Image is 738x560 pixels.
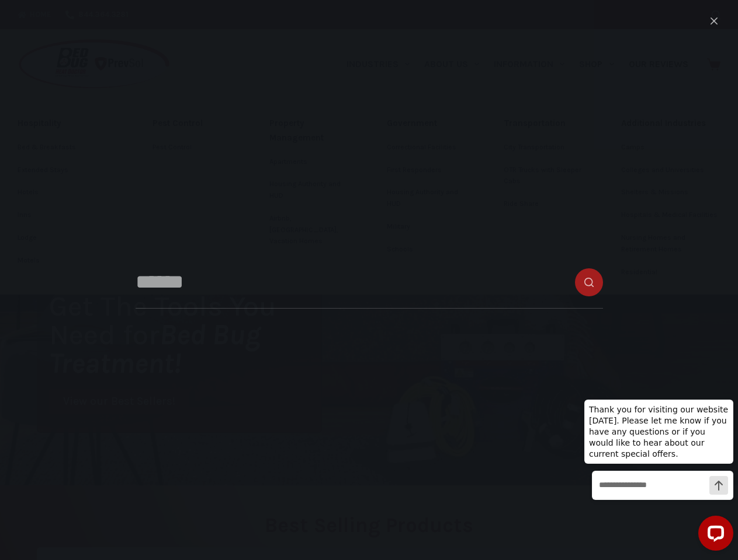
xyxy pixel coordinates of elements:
[621,111,721,136] a: Additional Industries
[487,29,572,99] a: Information
[387,239,469,261] a: Schools
[339,29,417,99] a: Industries
[575,388,738,560] iframe: LiveChat chat widget
[387,136,469,159] a: Correctional Facilities
[269,208,351,253] a: Airbnb, [GEOGRAPHIC_DATA], Vacation Homes
[18,250,117,272] a: Motels
[18,204,117,226] a: Inns
[417,29,486,99] a: About Us
[18,136,117,159] a: Bed & Breakfasts
[49,292,321,377] h1: Get The Tools You Need for
[37,515,701,535] h2: Best Selling Products
[621,159,721,181] a: Colleges and Universities
[63,396,175,407] span: View our Best Sellers!
[269,151,351,173] a: Apartments
[269,111,351,150] a: Property Management
[504,111,585,136] a: Transportation
[18,227,117,249] a: Lodge
[572,29,621,99] a: Shop
[153,136,234,159] a: Pest Control
[269,173,351,207] a: Housing Authority and HUD
[504,193,585,215] a: Ride Share
[387,111,469,136] a: Government
[621,261,721,283] a: Residential
[49,389,189,414] a: View our Best Sellers!
[712,10,720,19] button: Search
[621,136,721,159] a: Camps
[18,111,117,136] a: Hospitality
[18,181,117,204] a: Hotels
[18,159,117,181] a: Extended Stays
[621,204,721,226] a: Hospitals & Medical Facilities
[621,227,721,261] a: Nursing Homes and Retirement Homes
[49,318,261,380] i: Bed Bug Treatment!
[621,181,721,204] a: Shelters & Missions
[387,181,469,215] a: Housing Authority and HUD
[504,136,585,159] a: City Transportation
[621,29,695,99] a: Our Reviews
[18,38,171,90] img: Prevsol/Bed Bug Heat Doctor
[387,216,469,238] a: Military
[153,111,234,136] a: Pest Control
[504,159,585,193] a: OTR Trucks with Sleeper Cabs
[387,159,469,181] a: First Responders
[339,29,695,99] nav: Primary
